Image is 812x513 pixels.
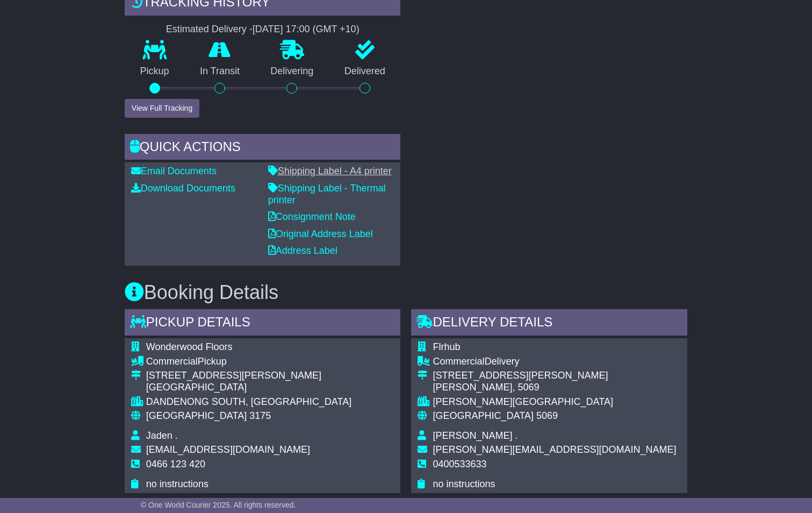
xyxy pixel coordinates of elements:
[146,430,178,441] span: Jaden .
[249,410,271,421] span: 3175
[125,66,184,77] p: Pickup
[131,166,217,176] a: Email Documents
[146,444,310,455] span: [EMAIL_ADDRESS][DOMAIN_NAME]
[146,410,247,421] span: [GEOGRAPHIC_DATA]
[146,479,209,489] span: no instructions
[146,459,205,469] span: 0466 123 420
[146,356,198,367] span: Commercial
[253,24,360,35] div: [DATE] 17:00 (GMT +10)
[411,309,687,338] div: Delivery Details
[433,479,495,489] span: no instructions
[255,66,329,77] p: Delivering
[125,134,401,163] div: Quick Actions
[125,282,687,303] h3: Booking Details
[146,356,351,368] div: Pickup
[268,211,356,222] a: Consignment Note
[433,341,460,352] span: Flrhub
[146,382,351,394] div: [GEOGRAPHIC_DATA]
[433,382,676,394] div: [PERSON_NAME], 5069
[536,410,558,421] span: 5069
[146,341,233,352] span: Wonderwood Floors
[131,183,235,194] a: Download Documents
[268,229,373,239] a: Original Address Label
[184,66,255,77] p: In Transit
[125,24,401,35] div: Estimated Delivery -
[268,245,337,256] a: Address Label
[433,356,676,368] div: Delivery
[141,501,296,509] span: © One World Courier 2025. All rights reserved.
[125,309,401,338] div: Pickup Details
[433,370,676,382] div: [STREET_ADDRESS][PERSON_NAME]
[329,66,400,77] p: Delivered
[433,459,486,469] span: 0400533633
[433,356,484,367] span: Commercial
[433,430,518,441] span: [PERSON_NAME] .
[268,166,392,176] a: Shipping Label - A4 printer
[433,396,676,408] div: [PERSON_NAME][GEOGRAPHIC_DATA]
[125,99,199,118] button: View Full Tracking
[433,444,676,455] span: [PERSON_NAME][EMAIL_ADDRESS][DOMAIN_NAME]
[146,396,351,408] div: DANDENONG SOUTH, [GEOGRAPHIC_DATA]
[268,183,386,205] a: Shipping Label - Thermal printer
[146,370,351,382] div: [STREET_ADDRESS][PERSON_NAME]
[433,410,533,421] span: [GEOGRAPHIC_DATA]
